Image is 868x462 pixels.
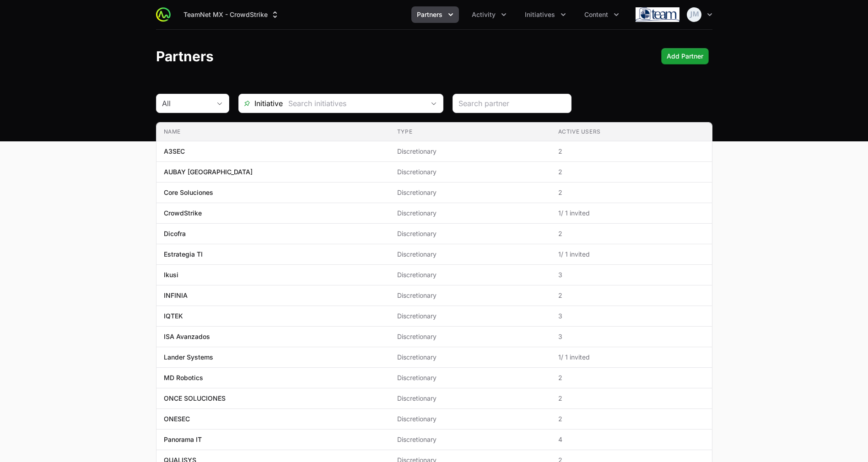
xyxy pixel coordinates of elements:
[519,6,571,23] div: Initiatives menu
[397,229,544,238] span: Discretionary
[397,353,544,362] span: Discretionary
[397,188,544,197] span: Discretionary
[397,291,544,300] span: Discretionary
[397,373,544,382] span: Discretionary
[558,209,705,218] span: 1 / 1 invited
[558,229,705,238] span: 2
[178,6,285,23] div: Supplier switch menu
[525,10,555,19] span: Initiatives
[164,332,210,341] p: ISA Avanzados
[667,51,703,62] span: Add Partner
[397,209,544,218] span: Discretionary
[411,6,459,23] div: Partners menu
[397,167,544,177] span: Discretionary
[558,312,705,321] span: 3
[239,98,283,109] span: Initiative
[164,373,203,382] p: MD Robotics
[558,435,705,444] span: 4
[417,10,442,19] span: Partners
[164,209,202,218] p: CrowdStrike
[164,312,183,321] p: IQTEK
[558,394,705,403] span: 2
[164,291,188,300] p: INFINIA
[411,6,459,23] button: Partners
[164,353,213,362] p: Lander Systems
[558,188,705,197] span: 2
[579,6,625,23] button: Content
[397,435,544,444] span: Discretionary
[519,6,571,23] button: Initiatives
[636,5,679,24] img: TeamNet MX
[164,435,202,444] p: Panorama IT
[558,414,705,424] span: 2
[551,123,712,141] th: Active Users
[162,98,210,109] div: All
[687,7,701,22] img: Juan Manuel Zuleta
[283,94,425,113] input: Search initiatives
[397,312,544,321] span: Discretionary
[397,250,544,259] span: Discretionary
[156,94,229,113] button: All
[397,394,544,403] span: Discretionary
[164,229,186,238] p: Dicofra
[178,6,285,23] button: TeamNet MX - CrowdStrike
[579,6,625,23] div: Content menu
[425,94,443,113] div: Open
[558,167,705,177] span: 2
[558,270,705,279] span: 3
[558,250,705,259] span: 1 / 1 invited
[397,147,544,156] span: Discretionary
[164,147,185,156] p: A3SEC
[164,270,178,279] p: Ikusi
[156,48,214,64] h1: Partners
[558,353,705,362] span: 1 / 1 invited
[397,270,544,279] span: Discretionary
[156,123,390,141] th: Name
[558,373,705,382] span: 2
[661,48,709,64] button: Add Partner
[466,6,512,23] div: Activity menu
[164,250,203,259] p: Estrategia TI
[171,6,625,23] div: Main navigation
[558,291,705,300] span: 2
[397,414,544,424] span: Discretionary
[390,123,551,141] th: Type
[558,147,705,156] span: 2
[164,414,190,424] p: ONESEC
[156,7,171,22] img: ActivitySource
[458,98,566,109] input: Search partner
[558,332,705,341] span: 3
[661,48,709,64] div: Primary actions
[466,6,512,23] button: Activity
[164,394,226,403] p: ONCE SOLUCIONES
[164,167,253,177] p: AUBAY [GEOGRAPHIC_DATA]
[164,188,213,197] p: Core Soluciones
[472,10,496,19] span: Activity
[584,10,608,19] span: Content
[397,332,544,341] span: Discretionary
